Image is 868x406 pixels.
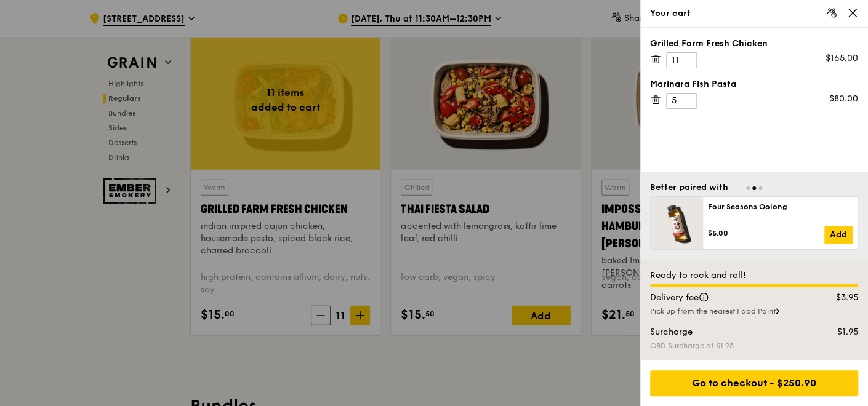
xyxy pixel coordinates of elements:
[650,269,858,282] div: Ready to rock and roll!
[650,370,858,396] div: Go to checkout - $250.90
[650,7,858,20] div: Your cart
[810,326,866,338] div: $1.95
[824,226,853,244] a: Add
[643,292,810,304] div: Delivery fee
[826,52,858,65] div: $165.00
[708,228,824,238] div: $5.00
[752,186,756,190] span: Go to slide 2
[829,93,858,105] div: $80.00
[758,186,762,190] span: Go to slide 3
[810,292,866,304] div: $3.95
[643,326,810,338] div: Surcharge
[650,341,858,351] div: CBD Surcharge of $1.95
[650,181,728,194] div: Better paired with
[650,38,858,50] div: Grilled Farm Fresh Chicken
[650,78,858,90] div: Marinara Fish Pasta
[708,202,853,212] div: Four Seasons Oolong
[650,306,858,316] div: Pick up from the nearest Food Point
[746,186,750,190] span: Go to slide 1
